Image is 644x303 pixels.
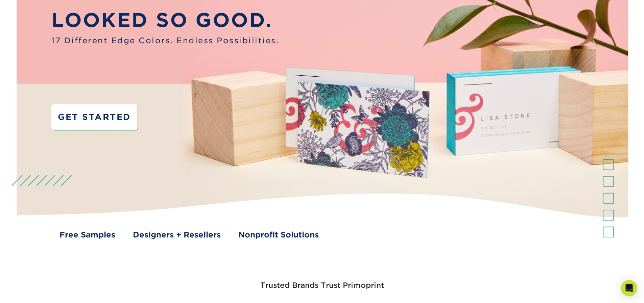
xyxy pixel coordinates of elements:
[51,104,137,130] a: GET STARTED
[124,265,520,298] h3: Trusted Brands Trust Primoprint
[133,229,221,241] a: Designers + Resellers
[238,229,319,241] a: Nonprofit Solutions
[621,280,637,296] div: Open Intercom Messenger
[51,35,279,46] span: 17 Different Edge Colors. Endless Possibilities.
[51,6,279,35] p: LOOKED SO GOOD.
[59,229,115,241] a: Free Samples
